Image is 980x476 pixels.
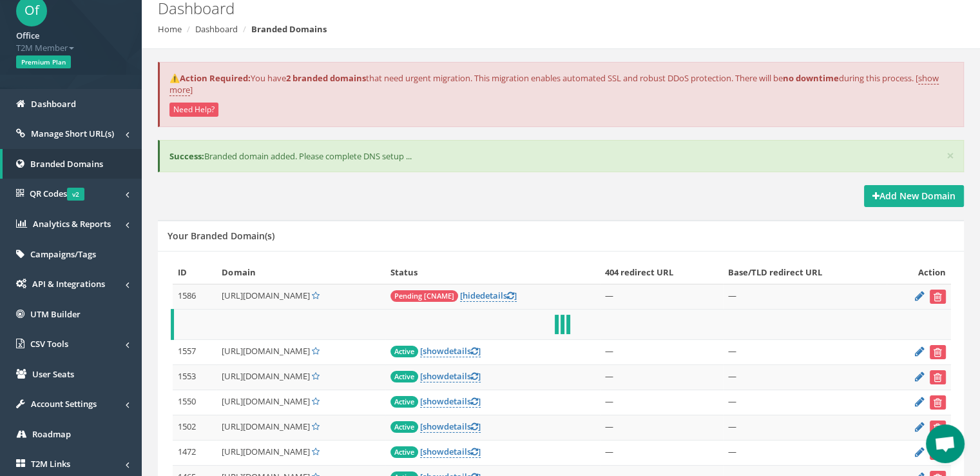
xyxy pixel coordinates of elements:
th: Base/TLD redirect URL [723,261,887,284]
span: Active [390,421,418,433]
a: Set Default [311,290,319,301]
a: [showdetails] [420,446,481,458]
span: hide [463,290,480,301]
td: 1586 [173,284,217,309]
td: — [723,390,887,415]
th: Status [385,261,599,284]
span: Campaigns/Tags [30,248,96,260]
th: 404 redirect URL [600,261,723,284]
button: × [946,149,954,163]
strong: ⚠️Action Required: [169,72,251,84]
span: [URL][DOMAIN_NAME] [222,370,309,382]
a: Set Default [311,395,319,407]
span: v2 [67,188,84,201]
a: Set Default [311,421,319,432]
span: show [423,370,444,382]
span: Roadmap [32,428,71,440]
td: 1557 [173,339,217,364]
span: Active [390,446,418,458]
span: show [423,446,444,457]
span: User Seats [32,368,74,380]
span: UTM Builder [30,308,81,320]
span: Active [390,396,418,408]
span: Active [390,346,418,357]
a: Add New Domain [864,185,964,207]
span: Branded Domains [30,158,103,170]
td: — [723,364,887,390]
span: Account Settings [31,398,97,410]
span: Pending [CNAME] [390,290,458,302]
strong: no downtime [783,72,839,84]
span: [URL][DOMAIN_NAME] [222,345,309,357]
span: QR Codes [30,188,84,199]
a: Open chat [926,424,965,463]
h5: Your Branded Domain(s) [168,231,274,241]
a: Set Default [311,345,319,357]
span: T2M Links [31,458,70,470]
a: Office T2M Member [16,26,126,54]
button: Need Help? [169,103,218,117]
a: [showdetails] [420,370,481,382]
strong: 2 branded domains [286,72,366,84]
span: Manage Short URL(s) [31,128,114,139]
td: — [600,440,723,465]
a: Dashboard [195,23,238,35]
a: Set Default [311,370,319,382]
span: show [423,345,444,357]
span: [URL][DOMAIN_NAME] [222,446,309,457]
td: 1553 [173,364,217,390]
td: 1472 [173,440,217,465]
td: 1550 [173,390,217,415]
td: — [723,284,887,309]
b: Success: [169,150,204,162]
a: Home [158,23,182,35]
td: — [600,390,723,415]
a: [showdetails] [420,345,481,357]
strong: Office [16,30,39,41]
a: Set Default [311,446,319,457]
td: — [600,284,723,309]
td: — [723,415,887,440]
span: Dashboard [31,98,76,110]
span: API & Integrations [32,278,105,290]
td: — [723,440,887,465]
span: Premium Plan [16,55,71,68]
a: [hidedetails] [460,290,517,302]
td: — [600,339,723,364]
span: [URL][DOMAIN_NAME] [222,421,309,432]
td: 1502 [173,415,217,440]
strong: Add New Domain [872,190,956,202]
th: Action [887,261,951,284]
span: T2M Member [16,42,126,54]
span: Analytics & Reports [33,218,111,230]
span: [URL][DOMAIN_NAME] [222,290,309,301]
span: show [423,421,444,432]
div: Branded domain added. Please complete DNS setup ... [158,140,964,173]
span: Active [390,371,418,382]
td: — [723,339,887,364]
td: — [600,364,723,390]
th: Domain [216,261,385,284]
p: You have that need urgent migration. This migration enables automated SSL and robust DDoS protect... [169,72,954,96]
a: show more [169,72,939,97]
a: [showdetails] [420,421,481,433]
span: show [423,395,444,407]
span: [URL][DOMAIN_NAME] [222,395,309,407]
a: [showdetails] [420,395,481,408]
td: — [600,415,723,440]
strong: Branded Domains [251,23,327,35]
span: CSV Tools [30,338,68,350]
th: ID [173,261,217,284]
